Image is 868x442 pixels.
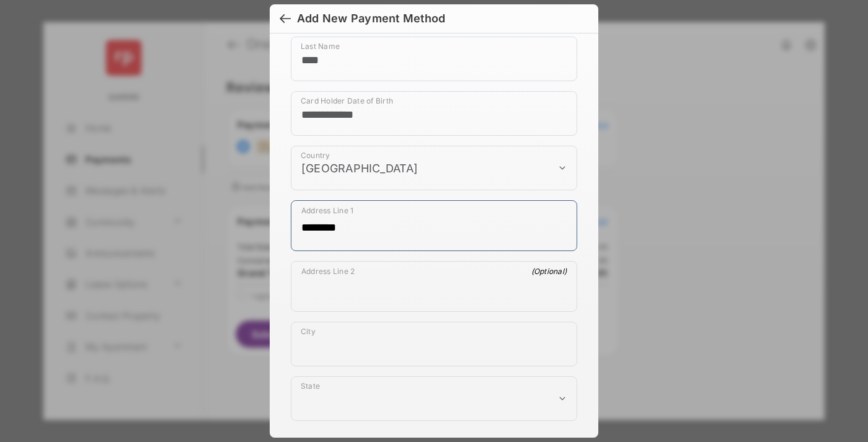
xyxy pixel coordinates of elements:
[291,261,577,312] div: payment_method_screening[postal_addresses][addressLine2]
[297,12,445,25] div: Add New Payment Method
[291,200,577,251] div: payment_method_screening[postal_addresses][addressLine1]
[291,322,577,366] div: payment_method_screening[postal_addresses][locality]
[291,376,577,421] div: payment_method_screening[postal_addresses][administrativeArea]
[291,146,577,190] div: payment_method_screening[postal_addresses][country]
